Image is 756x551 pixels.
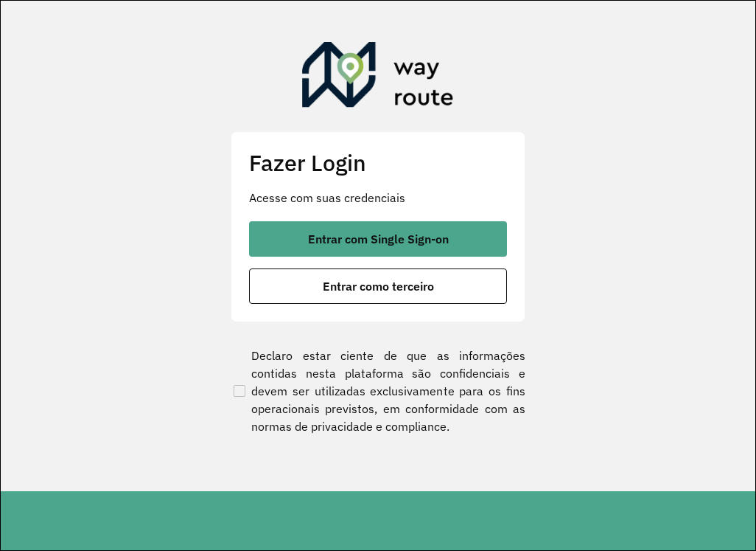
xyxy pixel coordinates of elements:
p: Acesse com suas credenciais [249,189,507,207]
span: Entrar com Single Sign-on [308,233,449,245]
button: button [249,221,507,257]
span: Entrar como terceiro [323,280,434,292]
label: Declaro estar ciente de que as informações contidas nesta plataforma são confidenciais e devem se... [231,347,525,435]
button: button [249,268,507,304]
img: Roteirizador AmbevTech [302,42,454,113]
h2: Fazer Login [249,150,507,177]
